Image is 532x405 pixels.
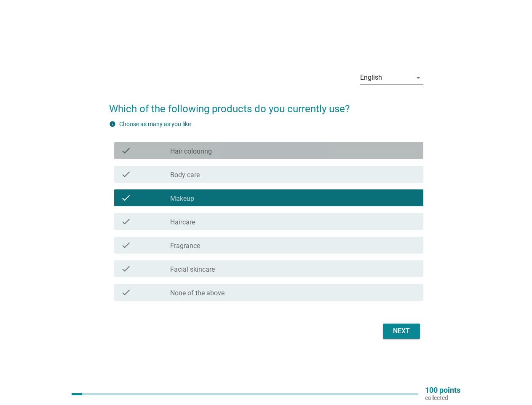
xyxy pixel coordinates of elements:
[425,394,460,402] p: collected
[170,171,200,179] label: Body care
[383,324,420,339] button: Next
[170,218,195,227] label: Haircare
[170,194,194,203] label: Makeup
[121,287,131,297] i: check
[425,386,460,394] p: 100 points
[170,265,215,274] label: Facial skincare
[121,216,131,227] i: check
[121,264,131,274] i: check
[413,73,423,83] i: arrow_drop_down
[121,146,131,156] i: check
[360,74,382,81] div: English
[170,147,212,156] label: Hair colouring
[109,121,116,127] i: info
[170,289,225,297] label: None of the above
[390,326,413,336] div: Next
[121,193,131,203] i: check
[109,93,423,116] h2: Which of the following products do you currently use?
[121,240,131,250] i: check
[170,242,200,250] label: Fragrance
[121,169,131,179] i: check
[119,121,191,127] label: Choose as many as you like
